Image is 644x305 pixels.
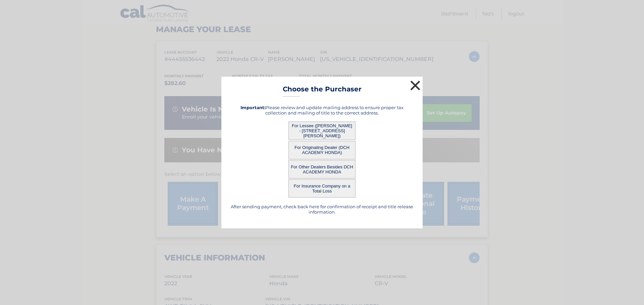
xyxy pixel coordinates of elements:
button: For Insurance Company on a Total Loss [288,179,356,198]
h5: Please review and update mailing address to ensure proper tax collection and mailing of title to ... [230,105,414,116]
button: For Lessee ([PERSON_NAME] - [STREET_ADDRESS][PERSON_NAME]) [288,122,356,140]
strong: Important: [240,105,265,110]
h3: Choose the Purchaser [283,85,362,97]
h5: After sending payment, check back here for confirmation of receipt and title release information. [230,204,414,215]
button: For Other Dealers Besides DCH ACADEMY HONDA [288,160,356,178]
button: For Originating Dealer (DCH ACADEMY HONDA) [288,141,356,159]
button: × [409,79,422,92]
